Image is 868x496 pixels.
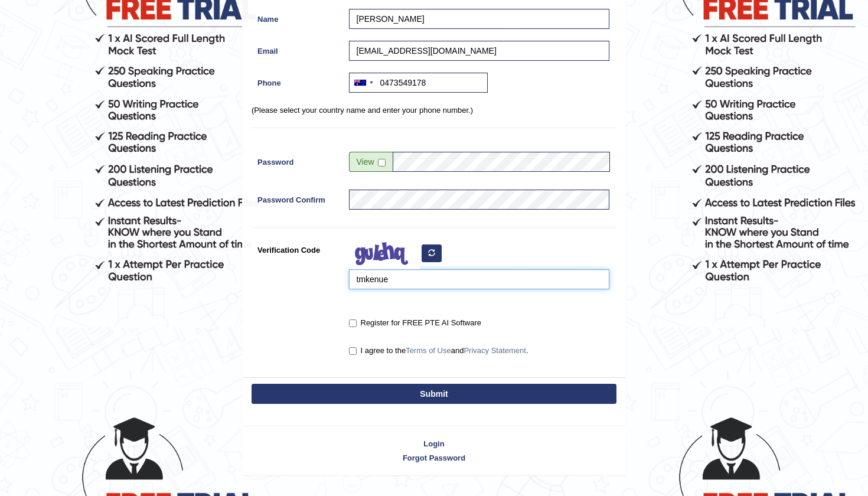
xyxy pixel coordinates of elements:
[349,73,488,93] input: +61 412 345 678
[349,317,481,329] label: Register for FREE PTE AI Software
[349,345,528,357] label: I agree to the and .
[252,190,343,205] label: Password Confirm
[349,319,357,327] input: Register for FREE PTE AI Software
[252,9,343,25] label: Name
[252,384,616,404] button: Submit
[350,73,377,92] div: Australia: +61
[464,346,526,355] a: Privacy Statement
[243,438,625,449] a: Login
[252,105,616,116] p: (Please select your country name and enter your phone number.)
[243,452,625,464] a: Forgot Password
[252,240,343,256] label: Verification Code
[252,73,343,89] label: Phone
[406,346,451,355] a: Terms of Use
[252,152,343,168] label: Password
[378,159,386,167] input: Show/Hide Password
[349,347,357,355] input: I agree to theTerms of UseandPrivacy Statement.
[252,41,343,57] label: Email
